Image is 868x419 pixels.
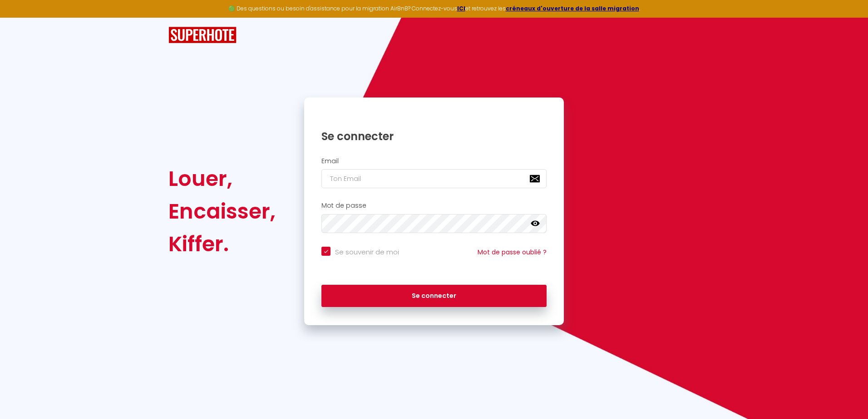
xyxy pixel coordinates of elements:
[168,228,276,260] div: Kiffer.
[321,129,547,143] h1: Se connecter
[168,195,276,228] div: Encaisser,
[168,162,276,195] div: Louer,
[321,169,547,188] input: Ton Email
[478,248,547,257] a: Mot de passe oublié ?
[321,202,547,209] h2: Mot de passe
[321,285,547,307] button: Se connecter
[321,157,547,165] h2: Email
[168,27,237,44] img: SuperHote logo
[506,5,639,12] a: créneaux d'ouverture de la salle migration
[457,5,465,12] a: ICI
